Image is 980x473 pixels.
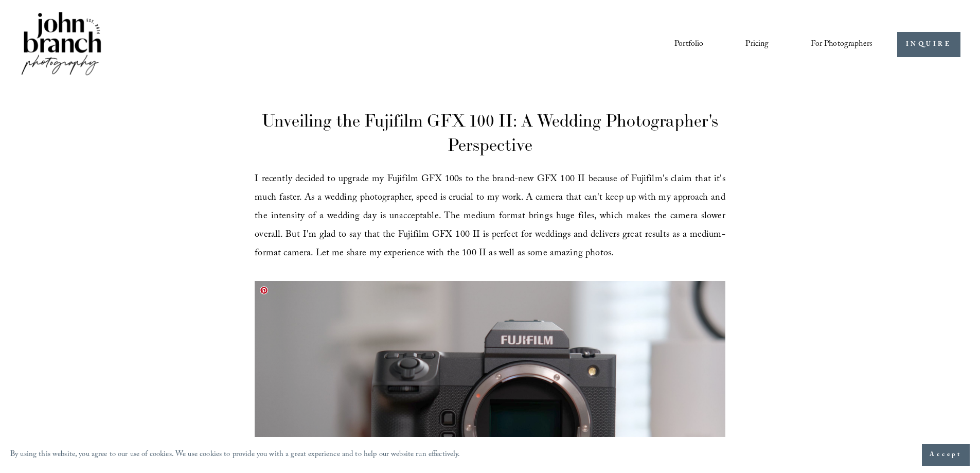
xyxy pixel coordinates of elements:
[745,36,769,53] a: Pricing
[20,10,103,79] img: John Branch IV Photography
[255,172,725,262] span: I recently decided to upgrade my Fujifilm GFX 100s to the brand-new GFX 100 II because of Fujifil...
[930,450,962,460] span: Accept
[922,444,970,466] button: Accept
[255,109,725,157] h1: Unveiling the Fujifilm GFX 100 II: A Wedding Photographer's Perspective
[10,448,460,463] p: By using this website, you agree to our use of cookies. We use cookies to provide you with a grea...
[897,32,960,57] a: INQUIRE
[260,286,268,294] a: Pin it!
[811,37,872,52] span: For Photographers
[811,36,872,53] a: folder dropdown
[674,36,703,53] a: Portfolio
